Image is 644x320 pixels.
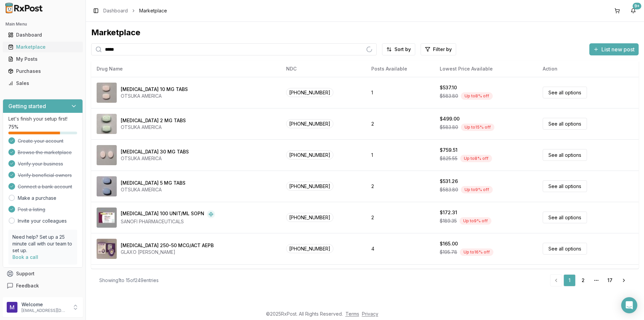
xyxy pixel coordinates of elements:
button: List new post [589,43,639,55]
span: Feedback [16,282,39,289]
td: 1 [366,139,434,171]
td: 2 [366,108,434,139]
span: Sort by [394,46,411,53]
img: Abilify 30 MG TABS [97,145,117,165]
a: Purchases [5,65,80,77]
div: $165.00 [440,240,458,247]
div: GLAXO [PERSON_NAME] [121,249,214,256]
img: Advair Diskus 250-50 MCG/ACT AEPB [97,239,117,259]
a: 17 [604,274,616,286]
p: Need help? Set up a 25 minute call with our team to set up. [12,234,73,254]
span: $583.80 [440,124,458,131]
div: Up to 8 % off [460,155,492,162]
div: OTSUKA AMERICA [121,124,186,131]
a: Dashboard [103,7,128,14]
div: [MEDICAL_DATA] 100 UNIT/ML SOPN [121,210,204,218]
a: See all options [543,118,587,130]
td: 1 [366,77,434,108]
img: RxPost Logo [3,3,46,13]
a: List new post [589,47,639,53]
span: Post a listing [18,206,45,213]
div: Dashboard [8,32,77,38]
a: Terms [345,311,359,317]
span: [PHONE_NUMBER] [286,88,333,97]
div: Marketplace [91,27,639,38]
div: Purchases [8,68,77,75]
a: Dashboard [5,29,80,41]
div: OTSUKA AMERICA [121,186,185,193]
button: Filter by [421,43,456,55]
a: See all options [543,212,587,223]
div: Up to 15 % off [461,124,494,131]
span: [PHONE_NUMBER] [286,150,333,159]
nav: breadcrumb [103,7,167,14]
img: Admelog SoloStar 100 UNIT/ML SOPN [97,208,117,228]
a: See all options [543,243,587,255]
a: Make a purchase [18,195,56,201]
a: 1 [563,274,576,286]
th: NDC [281,61,366,77]
img: Abilify 2 MG TABS [97,114,117,134]
span: [PHONE_NUMBER] [286,119,333,128]
div: [MEDICAL_DATA] 2 MG TABS [121,117,186,124]
a: See all options [543,87,587,98]
span: $189.35 [440,218,457,224]
button: Sales [3,78,83,89]
button: My Posts [3,54,83,64]
th: Posts Available [366,61,434,77]
div: $537.10 [440,84,457,91]
span: [PHONE_NUMBER] [286,182,333,191]
div: [MEDICAL_DATA] 30 MG TABS [121,148,189,155]
div: Marketplace [8,44,77,50]
button: Feedback [3,280,83,292]
th: Action [537,61,639,77]
div: Showing 1 to 15 of 249 entries [99,277,159,284]
button: Sort by [382,43,415,55]
div: Open Intercom Messenger [621,297,637,313]
a: My Posts [5,53,80,65]
p: [EMAIL_ADDRESS][DOMAIN_NAME] [21,308,68,313]
span: List new post [601,45,635,53]
p: Welcome [21,301,68,308]
th: Drug Name [91,61,281,77]
div: Up to 8 % off [461,92,493,100]
button: 9+ [628,5,639,16]
div: Sales [8,80,77,87]
div: Up to 16 % off [460,248,493,256]
a: Book a call [12,254,38,260]
div: OTSUKA AMERICA [121,155,189,162]
span: Browse the marketplace [18,149,72,156]
span: [PHONE_NUMBER] [286,244,333,253]
span: $195.78 [440,249,457,256]
button: Marketplace [3,42,83,52]
a: Go to next page [617,274,631,286]
div: 9+ [633,3,641,9]
div: Up to 9 % off [461,186,493,193]
a: Privacy [362,311,378,317]
span: Verify beneficial owners [18,172,72,179]
img: User avatar [7,302,17,313]
td: 2 [366,171,434,202]
p: Let's finish your setup first! [8,116,77,122]
button: Dashboard [3,30,83,40]
button: Support [3,268,83,280]
span: Connect a bank account [18,183,72,190]
td: 2 [366,202,434,233]
span: $825.55 [440,155,458,162]
div: SANOFI PHARMACEUTICALS [121,218,215,225]
div: [MEDICAL_DATA] 5 MG TABS [121,180,185,186]
a: Sales [5,77,80,89]
a: See all options [543,180,587,192]
span: [PHONE_NUMBER] [286,213,333,222]
div: OTSUKA AMERICA [121,93,188,99]
a: Marketplace [5,41,80,53]
img: Abilify 5 MG TABS [97,176,117,196]
div: Up to 9 % off [460,217,491,225]
a: See all options [543,149,587,161]
span: Verify your business [18,161,63,167]
span: Create your account [18,138,63,144]
div: $531.26 [440,178,458,185]
th: Lowest Price Available [434,61,537,77]
div: [MEDICAL_DATA] 250-50 MCG/ACT AEPB [121,242,214,249]
div: [MEDICAL_DATA] 10 MG TABS [121,86,188,93]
